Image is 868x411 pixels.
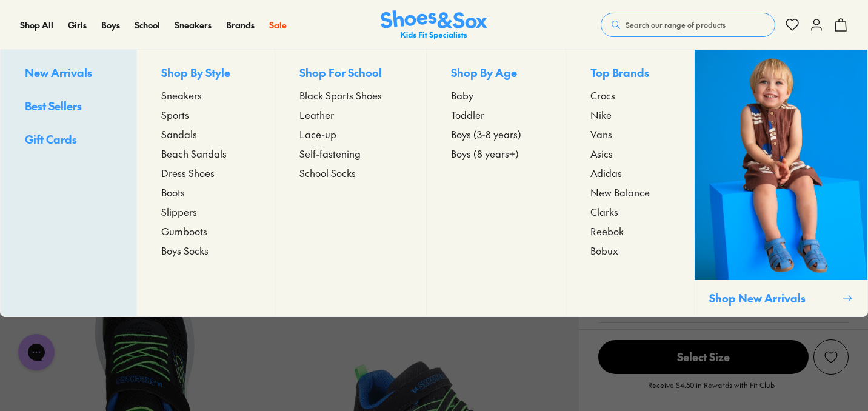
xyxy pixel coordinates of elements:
[161,88,250,102] a: Sneakers
[598,339,809,375] button: Select Size
[25,98,82,113] span: Best Sellers
[381,10,487,40] img: SNS_Logo_Responsive.svg
[161,146,227,161] span: Beach Sandals
[590,243,670,258] a: Bobux
[590,64,670,83] p: Top Brands
[299,146,361,161] span: Self-fastening
[590,107,612,122] span: Nike
[590,204,670,219] a: Clarks
[161,146,250,161] a: Beach Sandals
[590,146,613,161] span: Asics
[269,19,287,31] span: Sale
[813,339,849,375] button: Add to Wishlist
[626,19,726,30] span: Search our range of products
[161,204,250,219] a: Slippers
[451,88,541,102] a: Baby
[299,165,356,180] span: School Socks
[101,19,120,32] a: Boys
[20,19,53,32] a: Shop All
[451,88,473,102] span: Baby
[590,88,615,102] span: Crocs
[590,243,618,258] span: Bobux
[68,19,87,32] a: Girls
[25,65,92,80] span: New Arrivals
[299,165,402,180] a: School Socks
[161,64,250,83] p: Shop By Style
[25,64,112,83] a: New Arrivals
[451,146,519,161] span: Boys (8 years+)
[648,379,775,401] p: Receive $4.50 in Rewards with Fit Club
[590,165,622,180] span: Adidas
[175,19,212,31] span: Sneakers
[451,64,541,83] p: Shop By Age
[161,107,189,122] span: Sports
[161,165,215,180] span: Dress Shoes
[101,19,120,31] span: Boys
[590,185,670,199] a: New Balance
[175,19,212,32] a: Sneakers
[451,146,541,161] a: Boys (8 years+)
[299,127,402,141] a: Lace-up
[694,50,867,316] a: Shop New Arrivals
[299,107,402,122] a: Leather
[161,107,250,122] a: Sports
[25,98,112,116] a: Best Sellers
[590,224,624,238] span: Reebok
[161,224,207,238] span: Gumboots
[451,127,521,141] span: Boys (3-8 years)
[451,107,484,122] span: Toddler
[598,340,809,374] span: Select Size
[161,88,202,102] span: Sneakers
[299,64,402,83] p: Shop For School
[590,185,650,199] span: New Balance
[299,88,402,102] a: Black Sports Shoes
[451,107,541,122] a: Toddler
[590,127,670,141] a: Vans
[161,165,250,180] a: Dress Shoes
[135,19,160,31] span: School
[590,224,670,238] a: Reebok
[161,127,250,141] a: Sandals
[590,107,670,122] a: Nike
[226,19,255,31] span: Brands
[161,185,250,199] a: Boots
[709,290,837,306] p: Shop New Arrivals
[68,19,87,31] span: Girls
[161,204,197,219] span: Slippers
[299,146,402,161] a: Self-fastening
[20,19,53,31] span: Shop All
[299,127,336,141] span: Lace-up
[12,330,61,375] iframe: Gorgias live chat messenger
[25,132,77,147] span: Gift Cards
[590,88,670,102] a: Crocs
[161,127,197,141] span: Sandals
[381,10,487,40] a: Shoes & Sox
[25,131,112,150] a: Gift Cards
[226,19,255,32] a: Brands
[135,19,160,32] a: School
[299,107,334,122] span: Leather
[451,127,541,141] a: Boys (3-8 years)
[269,19,287,32] a: Sale
[695,50,867,280] img: SNS_WEBASSETS_CollectionHero_1280x1600_3.png
[590,204,618,219] span: Clarks
[299,88,382,102] span: Black Sports Shoes
[601,13,775,37] button: Search our range of products
[590,146,670,161] a: Asics
[161,224,250,238] a: Gumboots
[161,243,250,258] a: Boys Socks
[161,185,185,199] span: Boots
[161,243,209,258] span: Boys Socks
[590,127,612,141] span: Vans
[590,165,670,180] a: Adidas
